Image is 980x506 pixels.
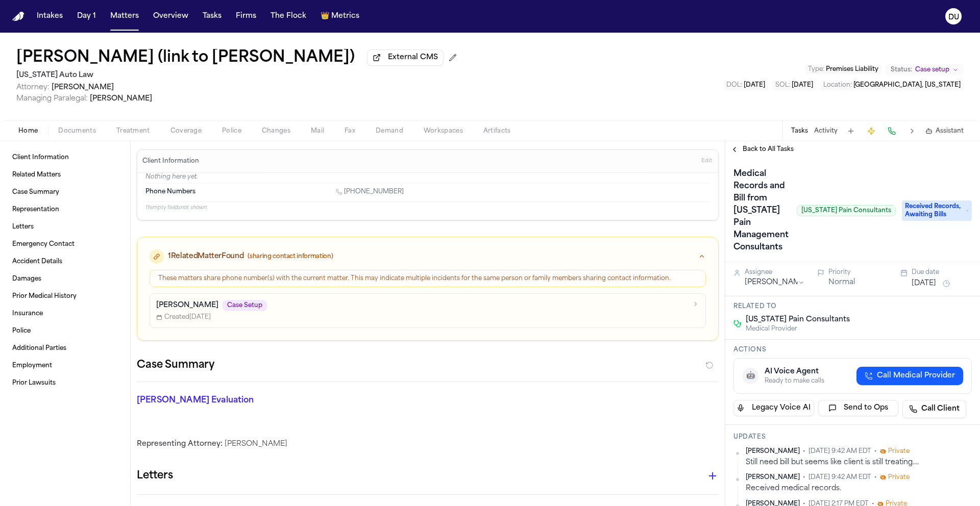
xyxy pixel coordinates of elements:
[12,275,41,283] span: Damages
[12,344,66,352] span: Additional Parties
[145,204,710,212] p: 11 empty fields not shown.
[826,66,878,72] span: Premises Liability
[316,7,363,26] button: crownMetrics
[803,473,805,482] span: •
[746,458,972,467] div: Still need bill but seems like client is still treating....
[925,127,964,135] button: Assistant
[8,323,122,339] a: Police
[16,49,355,67] button: Edit matter name
[8,201,122,218] a: Representation
[733,346,972,354] h3: Actions
[844,124,858,138] button: Add Task
[8,149,122,166] a: Client Information
[888,473,910,482] span: Private
[765,377,824,385] div: Ready to make calls
[8,306,122,322] a: Insurance
[743,145,794,154] span: Back to All Tasks
[158,274,697,283] div: These matters share phone number(s) with the current matter. This may indicate multiple incidents...
[16,69,461,82] h2: [US_STATE] Auto Law
[12,240,75,248] span: Emergency Contact
[199,7,226,26] button: Tasks
[886,64,964,76] button: Change status from Case setup
[8,288,122,305] a: Prior Medical History
[266,7,310,26] button: The Flock
[746,447,800,456] span: [PERSON_NAME]
[828,277,855,288] button: Normal
[733,400,814,416] button: Legacy Voice AI
[156,300,218,311] p: [PERSON_NAME]
[8,167,122,183] a: Related Matters
[775,82,790,88] span: SOL :
[818,400,899,416] button: Send to Ops
[331,11,359,21] span: Metrics
[137,237,718,270] button: 1RelatedMatterFound(sharing contact information)
[12,379,56,387] span: Prior Lawsuits
[746,473,800,482] span: [PERSON_NAME]
[912,268,972,276] div: Due date
[149,7,192,26] button: Overview
[8,236,122,252] a: Emergency Contact
[424,127,463,135] span: Workspaces
[820,80,964,90] button: Edit Location: Northville, Michigan
[18,127,38,135] span: Home
[232,7,260,26] button: Firms
[912,279,936,289] button: [DATE]
[170,127,202,135] span: Coverage
[725,145,799,154] button: Back to All Tasks
[902,200,972,221] span: Received Records, Awaiting Bills
[12,327,31,335] span: Police
[12,258,62,266] span: Accident Details
[137,439,719,449] div: [PERSON_NAME]
[8,271,122,287] a: Damages
[321,11,329,21] span: crown
[828,268,889,276] div: Priority
[16,49,355,67] h1: [PERSON_NAME] (link to [PERSON_NAME])
[336,188,404,196] a: Call 1 (248) 207-9881
[948,14,959,21] text: DU
[16,95,88,103] span: Managing Paralegal:
[168,251,243,262] span: 1 Related Matter Found
[805,64,881,74] button: Edit Type: Premises Liability
[726,82,742,88] span: DOL :
[808,447,871,456] span: [DATE] 9:42 AM EDT
[12,223,34,231] span: Letters
[701,158,712,165] span: Edit
[746,371,755,381] span: 🤖
[8,219,122,235] a: Letters
[12,310,43,318] span: Insurance
[745,268,805,276] div: Assignee
[853,82,961,88] span: [GEOGRAPHIC_DATA], [US_STATE]
[145,188,195,196] span: Phone Numbers
[156,313,211,321] span: Created [DATE]
[723,80,768,90] button: Edit DOL: 2025-08-06
[345,127,355,135] span: Fax
[915,66,949,74] span: Case setup
[729,166,793,256] h1: Medical Records and Bill from [US_STATE] Pain Management Consultants
[888,447,910,456] span: Private
[106,7,143,26] button: Matters
[12,188,59,196] span: Case Summary
[808,473,871,482] span: [DATE] 9:42 AM EDT
[388,53,438,63] span: External CMS
[90,95,152,103] span: [PERSON_NAME]
[12,206,59,214] span: Representation
[765,367,824,377] div: AI Voice Agent
[140,157,201,165] h3: Client Information
[8,184,122,200] a: Case Summary
[58,127,96,135] span: Documents
[746,484,972,493] div: Received medical records.
[12,154,69,162] span: Client Information
[150,293,706,328] a: [PERSON_NAME]Case SetupCreated[DATE]
[8,358,122,374] a: Employment
[885,124,899,138] button: Make a Call
[864,124,878,138] button: Create Immediate Task
[311,127,324,135] span: Mail
[8,340,122,357] a: Additional Parties
[823,82,852,88] span: Location :
[797,205,896,216] span: [US_STATE] Pain Consultants
[746,325,850,333] span: Medical Provider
